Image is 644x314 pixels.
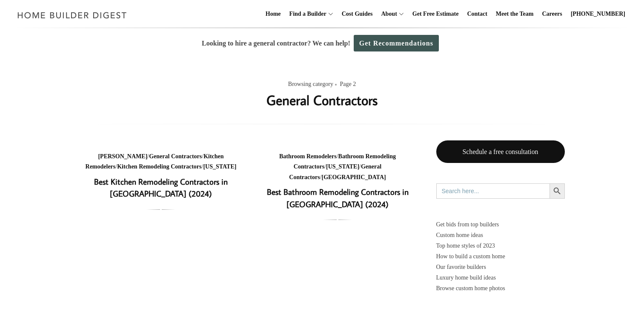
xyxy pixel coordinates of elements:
[203,163,236,170] a: [US_STATE]
[294,153,396,170] a: Bathroom Remodeling Contractors
[14,7,131,23] img: Home Builder Digest
[86,153,224,170] a: Kitchen Remodelers
[94,176,228,199] a: Best Kitchen Remodeling Contractors in [GEOGRAPHIC_DATA] (2024)
[436,251,565,262] a: How to build a custom home
[279,153,337,160] a: Bathroom Remodelers
[436,183,550,199] input: Search here...
[98,153,147,160] a: [PERSON_NAME]
[338,0,376,28] a: Cost Guides
[436,219,565,230] p: Get bids from top builders
[326,163,359,170] a: [US_STATE]
[288,79,338,90] span: Browsing category
[539,0,566,28] a: Careers
[267,186,409,209] a: Best Bathroom Remodeling Contractors in [GEOGRAPHIC_DATA] (2024)
[354,35,439,51] a: Get Recommendations
[409,0,462,28] a: Get Free Estimate
[117,163,201,170] a: Kitchen Remodeling Contractors
[340,79,356,90] span: Page 2
[149,153,202,160] a: General Contractors
[567,0,629,28] a: [PHONE_NUMBER]
[289,163,381,180] a: General Contractors
[322,174,386,180] a: [GEOGRAPHIC_DATA]
[436,240,565,251] a: Top home styles of 2023
[552,186,562,196] svg: Search
[464,0,490,28] a: Contact
[436,230,565,240] a: Custom home ideas
[436,140,565,163] a: Schedule a free consultation
[80,151,243,172] div: / / / /
[286,0,326,28] a: Find a Builder
[436,262,565,272] a: Our favorite builders
[492,0,537,28] a: Meet the Team
[256,151,419,183] div: / / / /
[266,90,378,110] h1: General Contractors
[262,0,284,28] a: Home
[378,0,397,28] a: About
[436,283,565,294] a: Browse custom home photos
[436,272,565,283] a: Luxury home build ideas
